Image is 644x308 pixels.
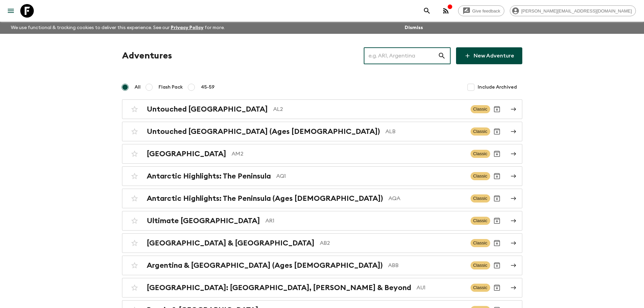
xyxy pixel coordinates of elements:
[456,47,522,64] a: New Adventure
[122,122,522,141] a: Untouched [GEOGRAPHIC_DATA] (Ages [DEMOGRAPHIC_DATA])ALBClassicArchive
[276,172,465,180] p: AQ1
[478,84,517,91] span: Include Archived
[122,144,522,164] a: [GEOGRAPHIC_DATA]AM2ClassicArchive
[147,105,268,114] h2: Untouched [GEOGRAPHIC_DATA]
[122,211,522,231] a: Ultimate [GEOGRAPHIC_DATA]AR1ClassicArchive
[147,216,260,225] h2: Ultimate [GEOGRAPHIC_DATA]
[4,4,18,18] button: menu
[458,5,504,16] a: Give feedback
[490,147,504,161] button: Archive
[147,149,226,158] h2: [GEOGRAPHIC_DATA]
[201,84,215,91] span: 45-59
[265,217,465,225] p: AR1
[471,217,490,225] span: Classic
[471,127,490,136] span: Classic
[416,284,465,292] p: AU1
[364,46,438,65] input: e.g. AR1, Argentina
[388,194,465,203] p: AQA
[471,150,490,158] span: Classic
[147,172,271,181] h2: Antarctic Highlights: The Peninsula
[490,281,504,294] button: Archive
[8,22,228,34] p: We use functional & tracking cookies to deliver this experience. See our for more.
[122,189,522,208] a: Antarctic Highlights: The Peninsula (Ages [DEMOGRAPHIC_DATA])AQAClassicArchive
[147,283,411,292] h2: [GEOGRAPHIC_DATA]: [GEOGRAPHIC_DATA], [PERSON_NAME] & Beyond
[490,214,504,228] button: Archive
[471,194,490,203] span: Classic
[403,23,425,32] button: Dismiss
[490,169,504,183] button: Archive
[490,259,504,272] button: Archive
[147,194,383,203] h2: Antarctic Highlights: The Peninsula (Ages [DEMOGRAPHIC_DATA])
[471,172,490,180] span: Classic
[122,256,522,275] a: Argentina & [GEOGRAPHIC_DATA] (Ages [DEMOGRAPHIC_DATA])ABBClassicArchive
[490,102,504,116] button: Archive
[122,99,522,119] a: Untouched [GEOGRAPHIC_DATA]AL2ClassicArchive
[471,284,490,292] span: Classic
[122,278,522,298] a: [GEOGRAPHIC_DATA]: [GEOGRAPHIC_DATA], [PERSON_NAME] & BeyondAU1ClassicArchive
[490,125,504,138] button: Archive
[510,5,636,16] div: [PERSON_NAME][EMAIL_ADDRESS][DOMAIN_NAME]
[388,261,465,269] p: ABB
[273,105,465,113] p: AL2
[159,84,183,91] span: Flash Pack
[147,239,314,247] h2: [GEOGRAPHIC_DATA] & [GEOGRAPHIC_DATA]
[135,84,141,91] span: All
[122,233,522,253] a: [GEOGRAPHIC_DATA] & [GEOGRAPHIC_DATA]AB2ClassicArchive
[471,105,490,113] span: Classic
[420,4,434,18] button: search adventures
[147,127,380,136] h2: Untouched [GEOGRAPHIC_DATA] (Ages [DEMOGRAPHIC_DATA])
[147,261,383,270] h2: Argentina & [GEOGRAPHIC_DATA] (Ages [DEMOGRAPHIC_DATA])
[490,192,504,205] button: Archive
[385,127,465,136] p: ALB
[171,25,204,30] a: Privacy Policy
[471,239,490,247] span: Classic
[469,8,504,14] span: Give feedback
[232,150,465,158] p: AM2
[518,8,636,14] span: [PERSON_NAME][EMAIL_ADDRESS][DOMAIN_NAME]
[122,166,522,186] a: Antarctic Highlights: The PeninsulaAQ1ClassicArchive
[490,236,504,250] button: Archive
[471,261,490,269] span: Classic
[122,49,172,63] h1: Adventures
[320,239,465,247] p: AB2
